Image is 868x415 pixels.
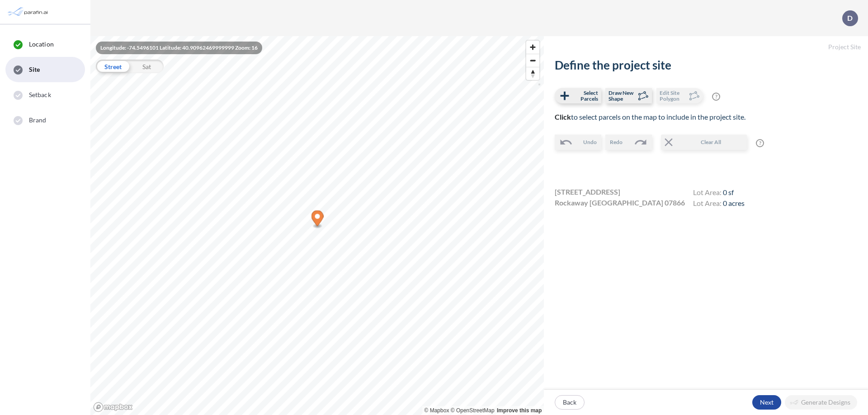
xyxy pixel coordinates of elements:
[712,93,720,101] span: ?
[675,138,746,146] span: Clear All
[526,41,539,54] button: Zoom in
[555,58,857,72] h2: Define the project site
[526,67,539,80] button: Reset bearing to north
[555,112,571,121] b: Click
[693,199,745,210] h4: Lot Area:
[723,199,745,207] span: 0 acres
[661,135,747,150] button: Clear All
[29,116,47,125] span: Brand
[723,188,734,196] span: 0 sf
[526,54,539,67] button: Zoom out
[29,65,40,74] span: Site
[544,36,868,58] h5: Project Site
[130,60,164,73] div: Sat
[526,54,539,67] span: Zoom out
[7,4,51,20] img: Parafin
[96,42,262,54] div: Longitude: -74.5496101 Latitude: 40.90962469999999 Zoom: 16
[555,197,685,208] span: Rockaway [GEOGRAPHIC_DATA] 07866
[752,395,781,410] button: Next
[425,407,449,414] a: Mapbox
[610,138,623,146] span: Redo
[660,90,686,102] span: Edit Site Polygon
[96,60,130,73] div: Street
[583,138,597,146] span: Undo
[93,402,133,412] a: Mapbox homepage
[760,398,774,407] p: Next
[311,210,324,229] div: Map marker
[451,407,495,414] a: OpenStreetMap
[555,135,601,150] button: Undo
[526,67,539,80] span: Reset bearing to north
[90,36,544,415] canvas: Map
[29,90,51,99] span: Setback
[571,90,598,102] span: Select Parcels
[756,139,764,147] span: ?
[693,188,745,199] h4: Lot Area:
[847,14,853,22] p: D
[555,395,585,410] button: Back
[563,398,576,407] p: Back
[609,90,635,102] span: Draw New Shape
[497,407,542,414] a: Improve this map
[605,135,652,150] button: Redo
[555,187,620,197] span: [STREET_ADDRESS]
[29,40,54,49] span: Location
[555,112,745,121] span: to select parcels on the map to include in the project site.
